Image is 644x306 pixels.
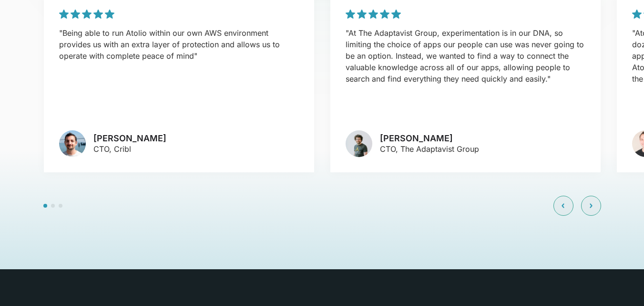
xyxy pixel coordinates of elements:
[59,130,86,157] img: avatar
[346,27,585,84] p: "At The Adaptavist Group, experimentation is in our DNA, so limiting the choice of apps our peopl...
[380,133,479,144] h3: [PERSON_NAME]
[380,143,479,155] p: CTO, The Adaptavist Group
[346,130,372,157] img: avatar
[596,260,644,306] iframe: Chat Widget
[93,143,166,155] p: CTO, Cribl
[93,133,166,144] h3: [PERSON_NAME]
[59,27,299,62] p: "Being able to run Atolio within our own AWS environment provides us with an extra layer of prote...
